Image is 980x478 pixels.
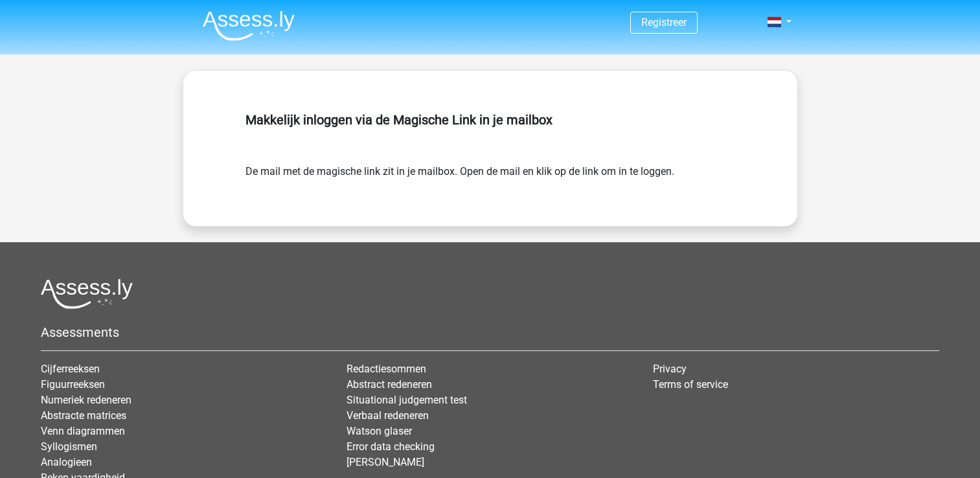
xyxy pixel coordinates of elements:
a: Situational judgement test [347,394,467,406]
a: Venn diagrammen [41,425,125,437]
a: Abstract redeneren [347,378,432,391]
a: Watson glaser [347,425,412,437]
a: Numeriek redeneren [41,394,131,406]
a: Redactiesommen [347,363,426,375]
a: Abstracte matrices [41,409,126,422]
a: Cijferreeksen [41,363,100,375]
a: Registreer [641,16,687,28]
a: [PERSON_NAME] [347,456,424,468]
img: Assessly [203,10,295,41]
a: Terms of service [653,378,728,391]
form: De mail met de magische link zit in je mailbox. Open de mail en klik op de link om in te loggen. [245,164,735,179]
img: Assessly logo [41,279,133,309]
h5: Assessments [41,324,939,340]
h5: Makkelijk inloggen via de Magische Link in je mailbox [245,112,735,128]
a: Verbaal redeneren [347,409,429,422]
a: Syllogismen [41,440,97,453]
a: Analogieen [41,456,92,468]
a: Error data checking [347,440,435,453]
a: Privacy [653,363,687,375]
a: Figuurreeksen [41,378,105,391]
